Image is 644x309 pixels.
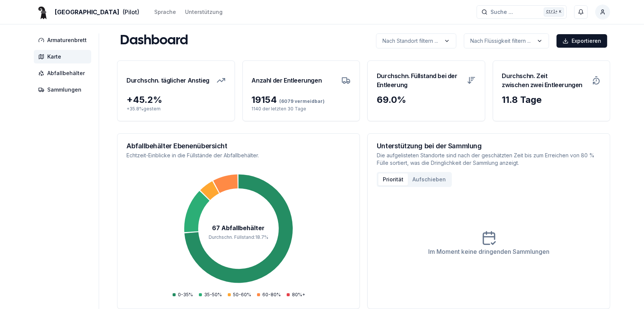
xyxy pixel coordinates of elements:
[252,70,322,91] h3: Anzahl der Entleerungen
[382,37,438,45] p: Nach Standort filtern ...
[126,152,351,159] p: Echtzeit-Einblicke in die Füllstände der Abfallbehälter.
[122,8,139,17] span: (Pilot)
[55,8,119,17] span: [GEOGRAPHIC_DATA]
[212,225,265,232] tspan: 67 Abfallbehälter
[154,8,176,16] div: Sprache
[376,33,456,48] button: label
[47,69,85,77] span: Abfallbehälter
[257,292,281,298] div: 60-80%
[209,234,268,240] tspan: Durchschn. Füllstand : 18.7 %
[377,70,462,91] h3: Durchschn. Füllstand bei der Entleerung
[47,86,81,93] span: Sammlungen
[199,292,222,298] div: 35-50%
[34,66,94,80] a: Abfallbehälter
[34,3,52,21] img: Basel Logo
[502,94,601,106] div: 11.8 Tage
[126,143,351,149] h3: Abfallbehälter Ebenenübersicht
[126,94,226,106] div: + 45.2 %
[377,152,601,167] p: Die aufgelisteten Standorte sind nach der geschätzten Zeit bis zum Erreichen von 80 % Fülle sorti...
[557,34,607,48] button: Exportieren
[377,143,601,149] h3: Unterstützung bei der Sammlung
[173,292,193,298] div: 0-35%
[47,53,61,60] span: Karte
[378,173,408,185] button: Priorität
[277,98,325,104] span: (6079 vermeidbar)
[34,50,94,63] a: Karte
[287,292,305,298] div: 80%+
[470,37,531,45] p: Nach Flüssigkeit filtern ...
[34,33,94,47] a: Armaturenbrett
[252,106,351,112] p: 1140 der letzten 30 Tage
[34,83,94,96] a: Sammlungen
[126,70,209,91] h3: Durchschn. täglicher Anstieg
[34,8,139,17] a: [GEOGRAPHIC_DATA](Pilot)
[502,70,588,91] h3: Durchschn. Zeit zwischen zwei Entleerungen
[464,33,549,48] button: label
[126,106,226,112] p: + 35.8 % gestern
[377,94,476,106] div: 69.0 %
[252,94,351,106] div: 19154
[477,5,567,19] button: Suche ...Ctrl+K
[120,33,188,48] h1: Dashboard
[47,36,87,44] span: Armaturenbrett
[228,292,251,298] div: 50-60%
[428,247,549,256] div: Im Moment keine dringenden Sammlungen
[185,8,223,17] a: Unterstützung
[154,8,176,17] button: Sprache
[491,8,513,16] span: Suche ...
[408,173,450,185] button: Aufschieben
